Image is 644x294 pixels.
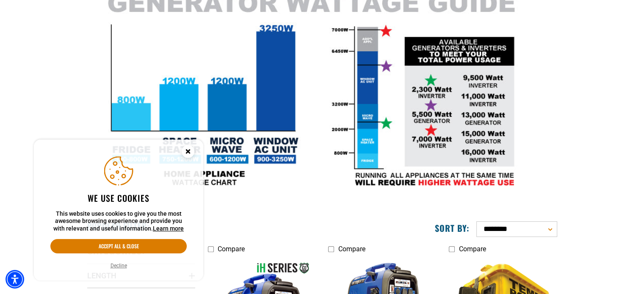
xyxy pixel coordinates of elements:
p: This website uses cookies to give you the most awesome browsing experience and provide you with r... [50,210,187,233]
aside: Cookie Consent [34,140,203,281]
h2: We use cookies [50,192,187,203]
div: Accessibility Menu [6,270,24,289]
button: Decline [108,261,130,270]
label: Sort by: [435,223,470,234]
span: Compare [459,245,486,253]
span: Compare [338,245,365,253]
button: Close this option [173,140,203,166]
a: This website uses cookies to give you the most awesome browsing experience and provide you with r... [153,225,184,232]
button: Accept all & close [50,239,187,253]
span: Compare [218,245,245,253]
